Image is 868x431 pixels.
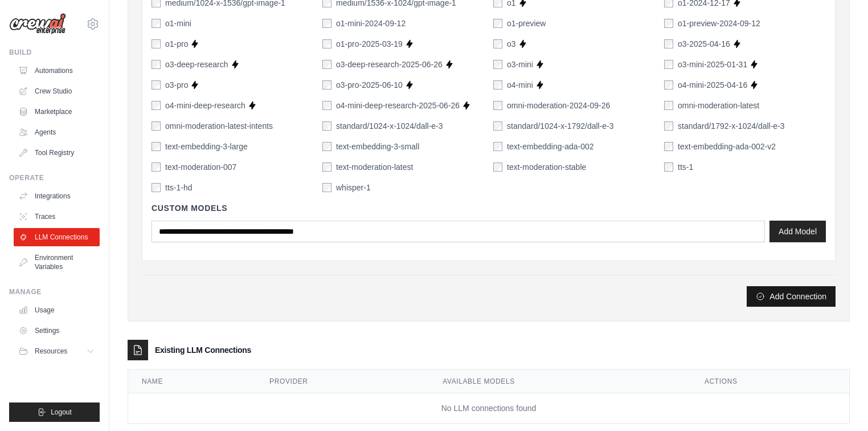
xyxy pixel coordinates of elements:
[152,80,161,90] input: o3-pro
[322,101,331,110] input: o4-mini-deep-research-2025-06-26
[165,141,248,152] label: text-embedding-3-large
[493,101,502,110] input: omni-moderation-2024-09-26
[678,120,785,132] label: standard/1792-x-1024/dall-e-3
[322,19,331,28] input: o1-mini-2024-09-12
[152,202,826,214] h4: Custom Models
[9,173,100,182] div: Operate
[322,142,331,151] input: text-embedding-3-small
[507,100,610,111] label: omni-moderation-2024-09-26
[14,123,100,141] a: Agents
[14,208,100,226] a: Traces
[256,370,429,393] th: Provider
[165,120,273,132] label: omni-moderation-latest-intents
[493,60,502,69] input: o3-mini
[152,162,161,172] input: text-moderation-007
[336,100,460,111] label: o4-mini-deep-research-2025-06-26
[664,162,673,172] input: tts-1
[336,59,443,70] label: o3-deep-research-2025-06-26
[9,48,100,57] div: Build
[35,347,67,356] span: Resources
[152,39,161,48] input: o1-pro
[152,121,161,131] input: omni-moderation-latest-intents
[429,370,691,393] th: Available Models
[664,80,673,90] input: o4-mini-2025-04-16
[678,38,730,50] label: o3-2025-04-16
[336,141,419,152] label: text-embedding-3-small
[14,228,100,246] a: LLM Connections
[14,342,100,360] button: Resources
[678,161,693,173] label: tts-1
[322,121,331,131] input: standard/1024-x-1024/dall-e-3
[152,142,161,151] input: text-embedding-3-large
[507,120,614,132] label: standard/1024-x-1792/dall-e-3
[128,393,849,424] td: No LLM connections found
[507,18,546,29] label: o1-preview
[664,121,673,131] input: standard/1792-x-1024/dall-e-3
[9,287,100,296] div: Manage
[664,60,673,69] input: o3-mini-2025-01-31
[14,301,100,319] a: Usage
[336,38,403,50] label: o1-pro-2025-03-19
[336,161,413,173] label: text-moderation-latest
[507,38,516,50] label: o3
[507,161,586,173] label: text-moderation-stable
[336,18,406,29] label: o1-mini-2024-09-12
[155,344,251,356] h3: Existing LLM Connections
[493,39,502,48] input: o3
[493,80,502,90] input: o4-mini
[678,79,747,91] label: o4-mini-2025-04-16
[493,121,502,131] input: standard/1024-x-1792/dall-e-3
[9,402,100,422] button: Logout
[664,142,673,151] input: text-embedding-ada-002-v2
[678,141,776,152] label: text-embedding-ada-002-v2
[165,182,192,193] label: tts-1-hd
[493,162,502,172] input: text-moderation-stable
[322,80,331,90] input: o3-pro-2025-06-10
[165,100,245,111] label: o4-mini-deep-research
[152,183,161,192] input: tts-1-hd
[165,79,188,91] label: o3-pro
[664,39,673,48] input: o3-2025-04-16
[664,101,673,110] input: omni-moderation-latest
[51,408,72,417] span: Logout
[336,120,443,132] label: standard/1024-x-1024/dall-e-3
[165,18,191,29] label: o1-mini
[678,59,747,70] label: o3-mini-2025-01-31
[14,144,100,162] a: Tool Registry
[14,187,100,205] a: Integrations
[507,141,594,152] label: text-embedding-ada-002
[678,100,759,111] label: omni-moderation-latest
[747,286,836,307] button: Add Connection
[165,161,236,173] label: text-moderation-007
[165,59,228,70] label: o3-deep-research
[336,182,371,193] label: whisper-1
[14,103,100,121] a: Marketplace
[664,19,673,28] input: o1-preview-2024-09-12
[152,60,161,69] input: o3-deep-research
[322,39,331,48] input: o1-pro-2025-03-19
[322,162,331,172] input: text-moderation-latest
[128,370,256,393] th: Name
[322,183,331,192] input: whisper-1
[14,249,100,276] a: Environment Variables
[14,62,100,80] a: Automations
[336,79,403,91] label: o3-pro-2025-06-10
[152,101,161,110] input: o4-mini-deep-research
[152,19,161,28] input: o1-mini
[14,322,100,340] a: Settings
[493,142,502,151] input: text-embedding-ada-002
[493,19,502,28] input: o1-preview
[165,38,188,50] label: o1-pro
[769,221,826,242] button: Add Model
[322,60,331,69] input: o3-deep-research-2025-06-26
[507,79,533,91] label: o4-mini
[691,370,849,393] th: Actions
[14,82,100,100] a: Crew Studio
[507,59,533,70] label: o3-mini
[678,18,760,29] label: o1-preview-2024-09-12
[9,13,66,35] img: Logo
